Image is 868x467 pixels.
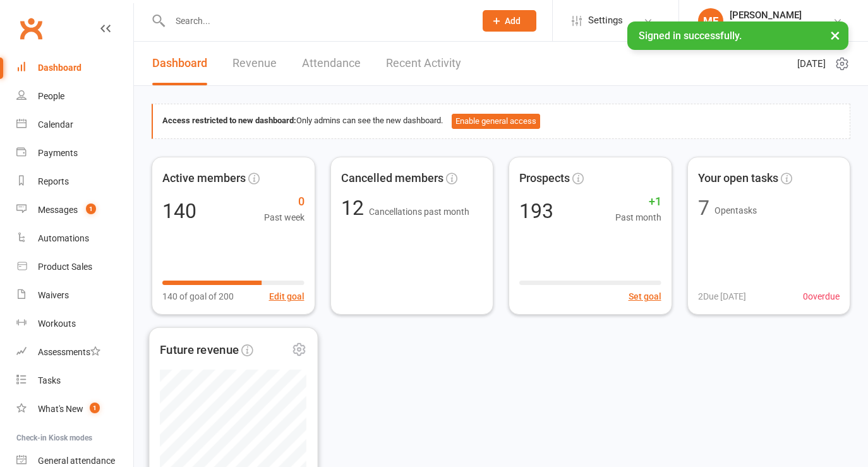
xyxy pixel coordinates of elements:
[16,196,133,224] a: Messages 1
[698,198,709,218] div: 7
[797,56,826,71] span: [DATE]
[369,207,469,217] span: Cancellations past month
[160,340,239,359] span: Future revenue
[38,233,89,243] div: Automations
[162,169,246,188] span: Active members
[90,403,100,413] span: 1
[16,54,133,82] a: Dashboard
[15,13,47,44] a: Clubworx
[162,201,196,221] div: 140
[519,169,570,188] span: Prospects
[16,139,133,167] a: Payments
[615,210,661,224] span: Past month
[639,30,742,42] span: Signed in successfully.
[714,205,757,215] span: Open tasks
[38,63,81,73] div: Dashboard
[38,205,78,215] div: Messages
[629,289,661,303] button: Set goal
[16,281,133,310] a: Waivers
[615,193,661,211] span: +1
[38,148,78,158] div: Payments
[152,42,207,85] a: Dashboard
[505,16,521,26] span: Add
[386,42,461,85] a: Recent Activity
[452,114,540,129] button: Enable general access
[483,10,536,32] button: Add
[803,289,840,303] span: 0 overdue
[730,21,802,32] div: MFIIT
[38,262,92,272] div: Product Sales
[166,12,466,30] input: Search...
[698,169,778,188] span: Your open tasks
[341,169,443,188] span: Cancelled members
[86,203,96,214] span: 1
[16,338,133,367] a: Assessments
[162,116,296,125] strong: Access restricted to new dashboard:
[269,289,304,303] button: Edit goal
[38,347,100,357] div: Assessments
[698,289,746,303] span: 2 Due [DATE]
[38,290,69,300] div: Waivers
[730,9,802,21] div: [PERSON_NAME]
[16,224,133,253] a: Automations
[16,167,133,196] a: Reports
[264,193,304,211] span: 0
[264,210,304,224] span: Past week
[824,21,847,49] button: ×
[16,395,133,423] a: What's New1
[16,82,133,111] a: People
[341,196,369,220] span: 12
[38,404,83,414] div: What's New
[519,201,553,221] div: 193
[16,367,133,395] a: Tasks
[588,6,623,35] span: Settings
[38,91,64,101] div: People
[698,8,723,33] div: MF
[38,375,61,385] div: Tasks
[38,318,76,329] div: Workouts
[16,111,133,139] a: Calendar
[16,310,133,338] a: Workouts
[16,253,133,281] a: Product Sales
[232,42,277,85] a: Revenue
[302,42,361,85] a: Attendance
[162,289,234,303] span: 140 of goal of 200
[162,114,840,129] div: Only admins can see the new dashboard.
[38,176,69,186] div: Reports
[38,456,115,466] div: General attendance
[38,119,73,130] div: Calendar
